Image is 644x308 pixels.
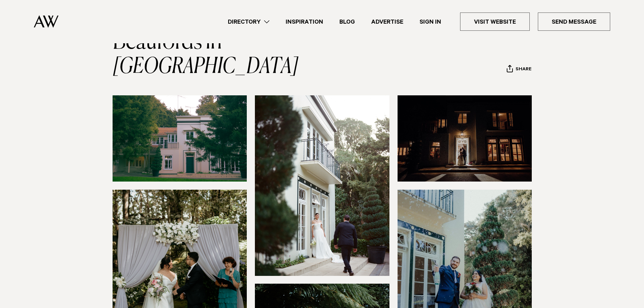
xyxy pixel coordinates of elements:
[411,17,449,26] a: Sign In
[460,13,530,31] a: Visit Website
[34,15,58,28] img: Auckland Weddings Logo
[113,95,247,182] img: Historic homestead at Beaufords in Totara Park
[516,67,531,73] span: Share
[255,95,389,276] img: Bride and groom posing outside homestead
[506,65,532,75] button: Share
[278,17,331,26] a: Inspiration
[220,17,278,26] a: Directory
[398,95,532,182] img: Wedding couple at night in front of homestead
[363,17,411,26] a: Advertise
[538,13,610,31] a: Send Message
[331,17,363,26] a: Blog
